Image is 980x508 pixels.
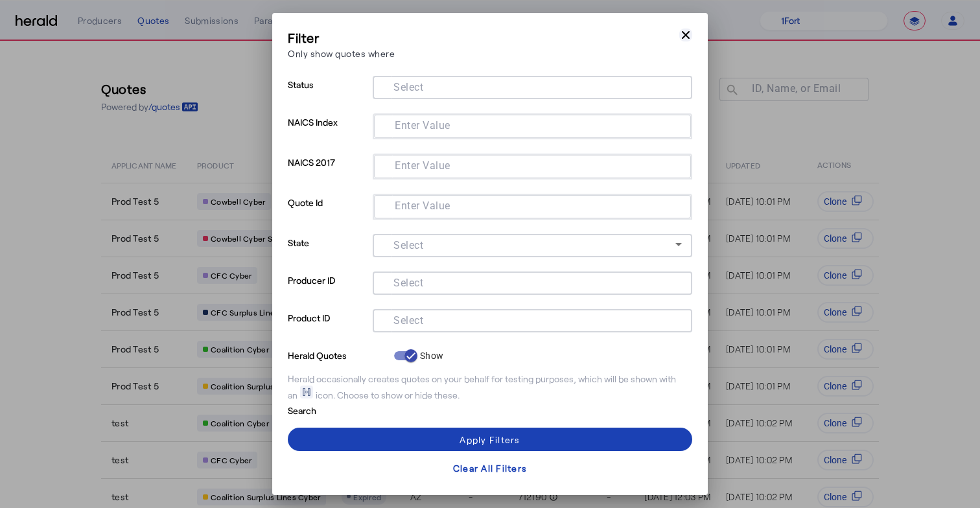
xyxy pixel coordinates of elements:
[288,47,395,60] p: Only show quotes where
[288,194,367,234] p: Quote Id
[288,456,692,479] button: Clear All Filters
[288,154,367,194] p: NAICS 2017
[288,29,395,47] h3: Filter
[288,428,692,451] button: Apply Filters
[288,373,692,402] div: Herald occasionally creates quotes on your behalf for testing purposes, which will be shown with ...
[393,277,423,289] mat-label: Select
[288,402,389,417] p: Search
[383,312,682,327] mat-chip-grid: Selection
[393,314,423,327] mat-label: Select
[288,113,367,154] p: NAICS Index
[288,347,389,362] p: Herald Quotes
[288,309,367,347] p: Product ID
[395,200,450,212] mat-label: Enter Value
[384,198,681,213] mat-chip-grid: Selection
[288,76,367,113] p: Status
[383,274,682,290] mat-chip-grid: Selection
[384,117,681,133] mat-chip-grid: Selection
[393,239,423,251] mat-label: Select
[288,234,367,271] p: State
[417,349,443,362] label: Show
[453,461,527,475] div: Clear All Filters
[383,78,682,94] mat-chip-grid: Selection
[460,433,520,446] div: Apply Filters
[384,157,681,173] mat-chip-grid: Selection
[395,119,450,132] mat-label: Enter Value
[395,159,450,172] mat-label: Enter Value
[393,81,423,93] mat-label: Select
[288,271,367,309] p: Producer ID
